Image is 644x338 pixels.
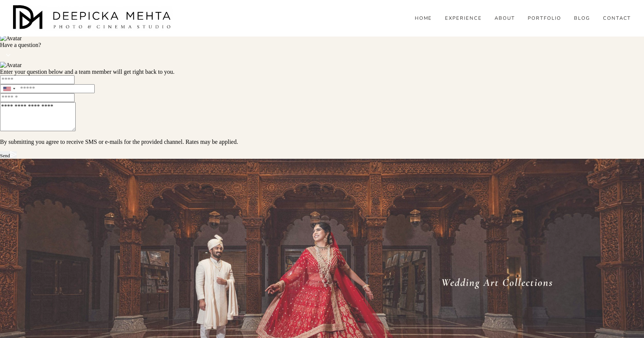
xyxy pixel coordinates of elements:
[574,16,590,22] span: BLOG
[574,15,590,22] a: folder dropdown
[528,15,561,22] a: PORTFOLIO
[495,15,515,22] a: ABOUT
[445,15,482,22] a: EXPERIENCE
[415,15,432,22] a: HOME
[13,5,173,31] img: Austin Wedding Photographer - Deepicka Mehta Photography &amp; Cinematography
[603,15,631,22] a: CONTACT
[441,276,553,289] em: Wedding Art Collections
